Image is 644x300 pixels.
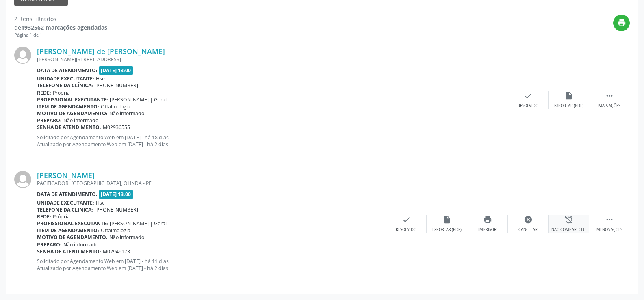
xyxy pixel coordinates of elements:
[524,91,533,100] i: check
[109,234,144,241] span: Não informado
[37,258,386,272] p: Solicitado por Agendamento Web em [DATE] - há 11 dias Atualizado por Agendamento Web em [DATE] - ...
[551,227,586,233] div: Não compareceu
[37,110,108,117] b: Motivo de agendamento:
[14,23,107,32] div: de
[37,75,94,82] b: Unidade executante:
[396,227,416,233] div: Resolvido
[37,134,508,148] p: Solicitado por Agendamento Web em [DATE] - há 18 dias Atualizado por Agendamento Web em [DATE] - ...
[37,47,165,56] a: [PERSON_NAME] de [PERSON_NAME]
[37,171,95,180] a: [PERSON_NAME]
[37,191,98,198] b: Data de atendimento:
[37,124,101,131] b: Senha de atendimento:
[37,199,94,206] b: Unidade executante:
[21,24,107,31] strong: 1932562 marcações agendadas
[96,199,105,206] span: Hse
[613,15,630,31] button: print
[103,124,130,131] span: M02936555
[483,215,492,224] i: print
[442,215,451,224] i: insert_drive_file
[37,56,508,63] div: [PERSON_NAME][STREET_ADDRESS]
[110,220,167,227] span: [PERSON_NAME] | Geral
[37,180,386,187] div: PACIFICADOR, [GEOGRAPHIC_DATA], OLINDA - PE
[37,206,93,213] b: Telefone da clínica:
[598,103,620,109] div: Mais ações
[478,227,497,233] div: Imprimir
[37,67,98,74] b: Data de atendimento:
[432,227,462,233] div: Exportar (PDF)
[14,15,107,23] div: 2 itens filtrados
[99,66,133,75] span: [DATE] 13:00
[96,75,105,82] span: Hse
[37,103,99,110] b: Item de agendamento:
[37,227,99,234] b: Item de agendamento:
[402,215,411,224] i: check
[109,110,144,117] span: Não informado
[53,213,70,220] span: Própria
[605,215,614,224] i: 
[564,91,573,100] i: insert_drive_file
[37,82,93,89] b: Telefone da clínica:
[95,206,138,213] span: [PHONE_NUMBER]
[564,215,573,224] i: alarm_off
[110,96,167,103] span: [PERSON_NAME] | Geral
[518,103,538,109] div: Resolvido
[37,117,62,124] b: Preparo:
[63,241,98,248] span: Não informado
[101,103,130,110] span: Oftalmologia
[37,248,101,255] b: Senha de atendimento:
[518,227,538,233] div: Cancelar
[37,241,62,248] b: Preparo:
[103,248,130,255] span: M02946173
[53,89,70,96] span: Própria
[617,18,626,27] i: print
[37,234,108,241] b: Motivo de agendamento:
[524,215,533,224] i: cancel
[14,47,31,64] img: img
[101,227,130,234] span: Oftalmologia
[605,91,614,100] i: 
[596,227,622,233] div: Menos ações
[37,96,108,103] b: Profissional executante:
[37,89,51,96] b: Rede:
[14,32,107,39] div: Página 1 de 1
[37,220,108,227] b: Profissional executante:
[99,190,133,199] span: [DATE] 13:00
[63,117,98,124] span: Não informado
[95,82,138,89] span: [PHONE_NUMBER]
[554,103,583,109] div: Exportar (PDF)
[37,213,51,220] b: Rede:
[14,171,31,188] img: img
